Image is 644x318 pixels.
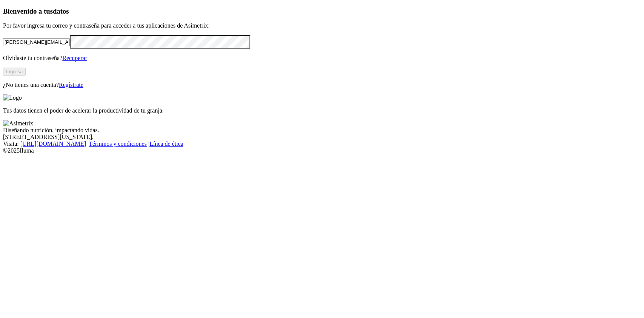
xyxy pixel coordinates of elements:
[59,82,83,88] a: Regístrate
[3,22,641,29] p: Por favor ingresa tu correo y contraseña para acceder a tus aplicaciones de Asimetrix:
[3,55,641,62] p: Olvidaste tu contraseña?
[3,68,26,76] button: Ingresa
[3,107,641,114] p: Tus datos tienen el poder de acelerar la productividad de tu granja.
[149,140,183,147] a: Línea de ética
[3,140,641,147] div: Visita : | |
[53,7,69,15] span: datos
[3,127,641,134] div: Diseñando nutrición, impactando vidas.
[62,55,87,61] a: Recuperar
[3,134,641,140] div: [STREET_ADDRESS][US_STATE].
[3,120,33,127] img: Asimetrix
[89,140,147,147] a: Términos y condiciones
[3,7,641,15] h3: Bienvenido a tus
[3,94,22,101] img: Logo
[3,38,70,46] input: Tu correo
[3,82,641,88] p: ¿No tienes una cuenta?
[3,147,641,154] div: © 2025 Iluma
[20,140,86,147] a: [URL][DOMAIN_NAME]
